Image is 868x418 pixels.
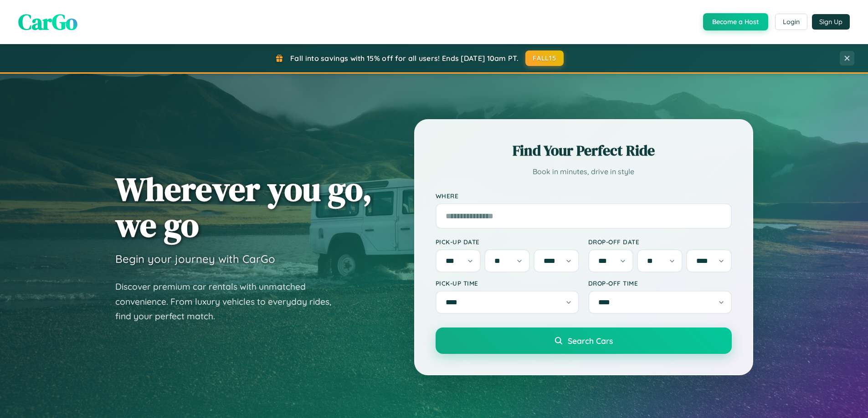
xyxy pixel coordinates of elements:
label: Drop-off Time [588,279,732,287]
span: Fall into savings with 15% off for all users! Ends [DATE] 10am PT. [290,54,519,63]
label: Drop-off Date [588,238,732,246]
button: FALL15 [525,50,564,66]
h2: Find Your Perfect Ride [436,141,732,161]
label: Where [436,192,732,200]
p: Discover premium car rentals with unmatched convenience. From luxury vehicles to everyday rides, ... [115,279,343,324]
label: Pick-up Date [436,238,579,246]
p: Book in minutes, drive in style [436,165,732,178]
button: Become a Host [703,13,768,30]
button: Search Cars [436,327,732,354]
label: Pick-up Time [436,279,579,287]
h1: Wherever you go, we go [115,171,372,243]
button: Sign Up [812,14,850,30]
h3: Begin your journey with CarGo [115,252,275,266]
span: Search Cars [568,336,613,346]
span: CarGo [18,7,77,37]
button: Login [775,14,807,30]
